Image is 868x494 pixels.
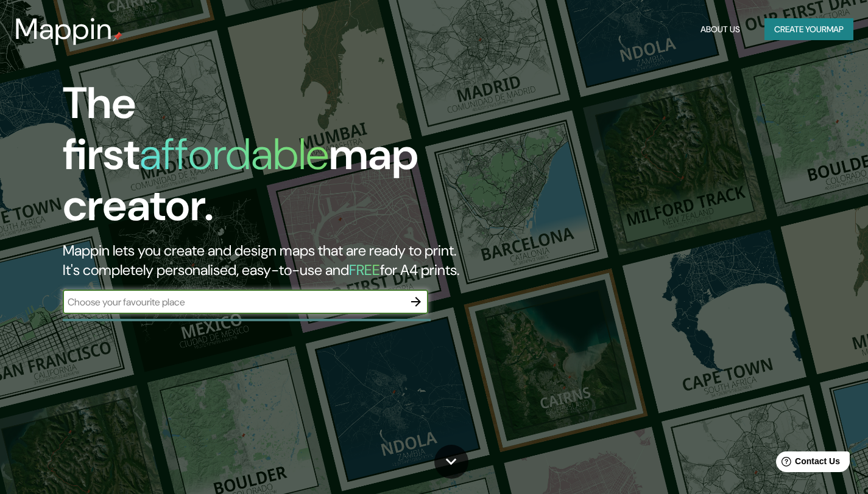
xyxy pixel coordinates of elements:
h5: FREE [349,260,380,279]
iframe: Help widget launcher [760,447,855,481]
img: mappin-pin [113,32,122,41]
h1: affordable [139,126,329,183]
input: Choose your favourite place [63,295,404,309]
button: About Us [696,18,745,41]
h3: Mappin [15,12,113,46]
h1: The first map creator. [63,78,497,241]
h2: Mappin lets you create and design maps that are ready to print. It's completely personalised, eas... [63,241,497,280]
button: Create yourmap [764,18,853,41]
